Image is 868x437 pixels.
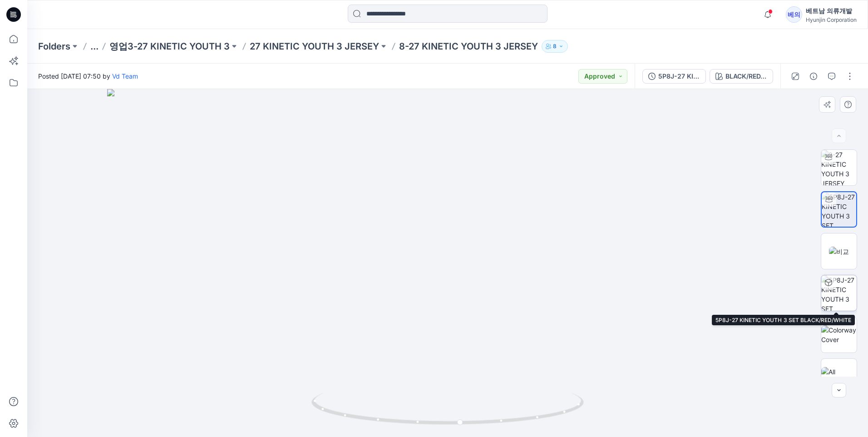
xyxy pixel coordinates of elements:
[38,71,138,81] span: Posted [DATE] 07:50 by
[658,71,700,81] div: 5P8J-27 KINETIC YOUTH 3 SET
[710,69,773,84] button: BLACK/RED/WHITE
[806,5,857,16] div: 베트남 의류개발
[250,40,379,53] a: 27 KINETIC YOUTH 3 JERSEY
[642,69,706,84] button: 5P8J-27 KINETIC YOUTH 3 SET
[821,275,857,311] img: 5P8J-27 KINETIC YOUTH 3 SET BLACK/RED/WHITE
[806,16,857,23] div: Hyunjin Corporation
[38,40,70,53] a: Folders
[821,367,857,386] img: All colorways
[112,72,138,80] a: Vd Team
[107,89,788,437] img: eyJhbGciOiJIUzI1NiIsImtpZCI6IjAiLCJzbHQiOiJzZXMiLCJ0eXAiOiJKV1QifQ.eyJkYXRhIjp7InR5cGUiOiJzdG9yYW...
[109,40,230,53] a: 영업3-27 KINETIC YOUTH 3
[542,40,568,53] button: 8
[806,69,821,84] button: Details
[822,192,856,227] img: 5P8J-27 KINETIC YOUTH 3 SET
[821,325,857,344] img: Colorway Cover
[399,40,538,53] p: 8-27 KINETIC YOUTH 3 JERSEY
[725,71,767,81] div: BLACK/RED/WHITE
[829,247,849,256] img: 비교
[553,41,557,51] p: 8
[821,150,857,185] img: 8-27 KINETIC YOUTH 3 JERSEY
[786,6,802,23] div: 베의
[90,40,99,53] button: ...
